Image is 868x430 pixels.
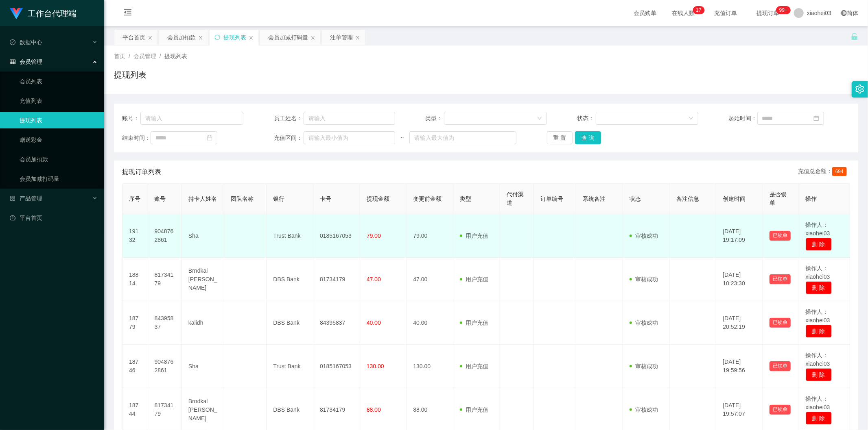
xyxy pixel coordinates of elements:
[776,6,791,14] sup: 1026
[716,214,763,258] td: [DATE] 19:17:09
[10,59,15,65] i: 图标: table
[770,361,791,371] button: 已锁单
[148,301,182,345] td: 84395837
[693,6,704,14] sup: 17
[770,318,791,328] button: 已锁单
[770,274,791,284] button: 已锁单
[407,258,453,301] td: 47.00
[10,210,98,226] a: 图标: dashboard平台首页
[182,345,224,388] td: Sha
[133,53,156,59] span: 会员管理
[630,406,658,413] span: 审核成功
[10,39,15,45] i: 图标: check-circle-o
[313,214,360,258] td: 0185167053
[20,171,98,187] a: 会员加减打码量
[460,319,488,326] span: 用户充值
[20,73,98,89] a: 会员列表
[676,195,699,202] span: 备注信息
[689,116,693,122] i: 图标: down
[716,258,763,301] td: [DATE] 10:23:30
[313,345,360,388] td: 0185167053
[122,214,148,258] td: 19132
[575,131,601,144] button: 查 询
[407,345,453,388] td: 130.00
[460,276,488,282] span: 用户充值
[330,30,353,45] div: 注单管理
[140,112,243,125] input: 请输入
[304,131,395,144] input: 请输入最小值为
[716,301,763,345] td: [DATE] 20:52:19
[806,395,830,410] span: 操作人：xiaohei03
[806,368,832,381] button: 删 除
[20,93,98,109] a: 充值列表
[855,85,864,93] i: 图标: setting
[267,345,313,388] td: Trust Bank
[148,345,182,388] td: 9048762861
[425,114,444,123] span: 类型：
[630,276,658,282] span: 审核成功
[460,406,488,413] span: 用户充值
[806,325,832,338] button: 删 除
[122,258,148,301] td: 18814
[182,301,224,345] td: kalidh
[167,30,196,45] div: 会员加扣款
[207,135,212,141] i: 图标: calendar
[10,195,42,202] span: 产品管理
[114,53,125,59] span: 首页
[122,114,140,123] span: 账号：
[668,10,699,16] span: 在线人数
[148,258,182,301] td: 81734179
[20,151,98,167] a: 会员加扣款
[122,167,161,177] span: 提现订单列表
[407,301,453,345] td: 40.00
[752,10,783,16] span: 提现订单
[806,412,832,425] button: 删 除
[710,10,741,16] span: 充值订单
[310,35,315,40] i: 图标: close
[716,345,763,388] td: [DATE] 19:59:56
[583,195,606,202] span: 系统备注
[122,345,148,388] td: 18746
[313,258,360,301] td: 81734179
[273,195,284,202] span: 银行
[770,191,787,206] span: 是否锁单
[806,265,830,280] span: 操作人：xiaohei03
[122,30,145,45] div: 平台首页
[367,406,381,413] span: 88.00
[770,405,791,415] button: 已锁单
[10,8,23,20] img: logo.9652507e.png
[188,195,217,202] span: 持卡人姓名
[367,276,381,282] span: 47.00
[155,195,166,202] span: 账号
[407,214,453,258] td: 79.00
[114,69,146,81] h1: 提现列表
[507,191,524,206] span: 代付渠道
[630,363,658,369] span: 审核成功
[274,134,304,142] span: 充值区间：
[20,132,98,148] a: 赠送彩金
[10,10,77,16] a: 工作台代理端
[367,319,381,326] span: 40.00
[267,214,313,258] td: Trust Bank
[696,6,699,14] p: 1
[413,195,442,202] span: 变更前金额
[198,35,203,40] i: 图标: close
[267,258,313,301] td: DBS Bank
[320,195,331,202] span: 卡号
[460,363,488,369] span: 用户充值
[129,195,140,202] span: 序号
[367,363,384,369] span: 130.00
[813,115,819,121] i: 图标: calendar
[729,114,757,123] span: 起始时间：
[267,301,313,345] td: DBS Bank
[395,134,409,142] span: ~
[367,195,389,202] span: 提现金额
[460,232,488,239] span: 用户充值
[806,238,832,251] button: 删 除
[851,33,858,40] i: 图标: unlock
[20,112,98,128] a: 提现列表
[148,214,182,258] td: 9048762861
[806,195,817,202] span: 操作
[630,195,641,202] span: 状态
[268,30,308,45] div: 会员加减打码量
